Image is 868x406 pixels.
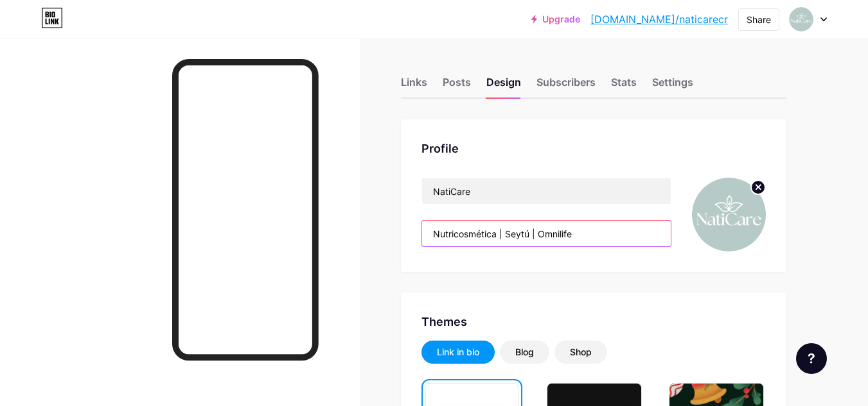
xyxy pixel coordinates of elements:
[421,313,766,330] div: Themes
[486,74,521,97] div: Design
[652,74,693,97] div: Settings
[531,14,580,24] a: Upgrade
[421,140,766,157] div: Profile
[422,178,671,204] input: Name
[590,12,728,27] a: [DOMAIN_NAME]/naticarecr
[437,346,479,359] div: Link in bio
[536,74,596,97] div: Subscribers
[747,13,771,26] div: Share
[515,346,534,359] div: Blog
[611,74,637,97] div: Stats
[422,221,671,246] input: Bio
[692,178,766,251] img: Natalia Rojas
[401,74,427,97] div: Links
[789,7,813,31] img: Natalia Rojas
[570,346,592,359] div: Shop
[443,74,471,97] div: Posts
